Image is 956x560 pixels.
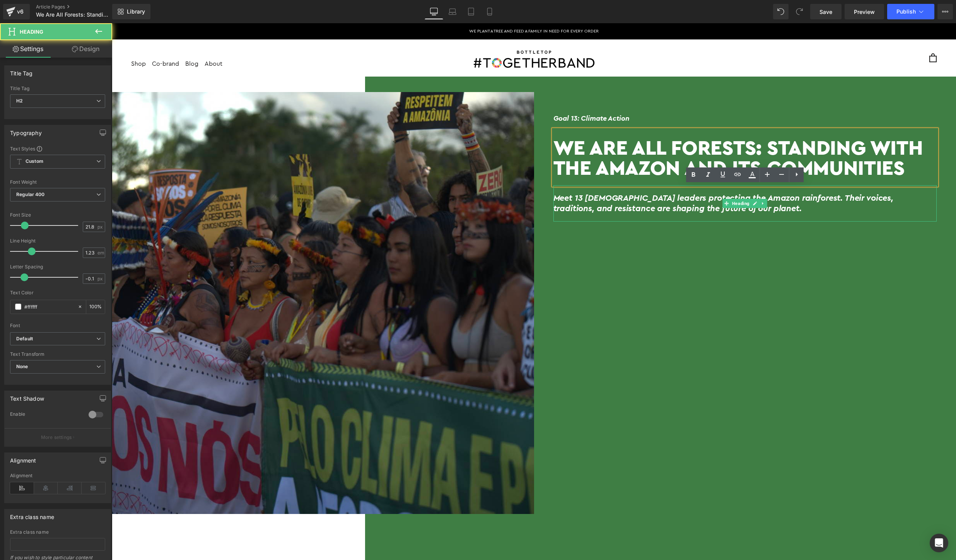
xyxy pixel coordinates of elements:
p: More settings [41,434,72,441]
div: Font [10,323,105,328]
div: Open Intercom Messenger [930,534,948,552]
a: BlogBlog [73,38,87,44]
div: Typography [10,125,42,136]
span: px [97,276,104,281]
div: % [86,300,105,314]
a: Shop [19,38,34,44]
a: Co-brandCo-brand [40,38,67,44]
span: Heading [20,29,43,35]
div: Extra class name [10,509,54,520]
button: Undo [773,4,789,19]
button: More settings [5,428,111,446]
a: Design [58,40,114,58]
div: Alignment [10,473,105,478]
div: Line Height [10,238,105,244]
h6: Goal 13: Climate Action [442,92,825,99]
div: Text Styles [10,145,105,152]
a: v6 [3,4,30,19]
a: About [93,38,111,44]
a: New Library [112,4,150,19]
nav: Main navigation [19,32,360,49]
h1: We Are All Forests: Standing With The Amazon And Its Communities [442,114,825,155]
a: Desktop [425,4,443,19]
div: Extra class name [10,529,105,535]
a: Mobile [480,4,499,19]
button: Redo [792,4,807,19]
div: Text Transform [10,352,105,357]
i: Default [16,336,33,342]
span: px [97,224,104,229]
span: Publish [896,9,916,15]
h2: Meet 13 [DEMOGRAPHIC_DATA] leaders protecting the Amazon rainforest. Their voices, traditions, an... [442,170,825,191]
div: Title Tag [10,66,33,77]
span: We Are All Forests: Standing With The Amazon And Its Communities [36,12,110,18]
a: Expand / Collapse [647,176,656,185]
input: Color [24,302,74,311]
div: Letter Spacing [10,264,105,270]
div: Enable [10,411,81,419]
img: #TOGETHERBAND [360,23,484,46]
a: Article Pages [36,4,125,10]
div: Text Shadow [10,391,44,402]
button: Publish [887,4,934,19]
span: Library [127,8,145,15]
span: Preview [854,8,875,16]
a: Preview [845,4,884,19]
div: Font Size [10,212,105,218]
div: Font Weight [10,179,105,185]
div: Title Tag [10,86,105,91]
b: Regular 400 [16,191,45,197]
span: Heading [619,176,639,185]
b: Custom [26,158,43,165]
a: Laptop [443,4,462,19]
div: Text Color [10,290,105,295]
span: Save [819,8,832,16]
a: Tablet [462,4,480,19]
a: cart [818,31,825,39]
span: em [97,250,104,255]
b: H2 [16,98,23,104]
div: Alignment [10,453,36,464]
button: More [937,4,953,19]
b: None [16,364,28,369]
p: We plant a tree and feed a family in need for every order [6,5,838,12]
div: v6 [15,7,25,17]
